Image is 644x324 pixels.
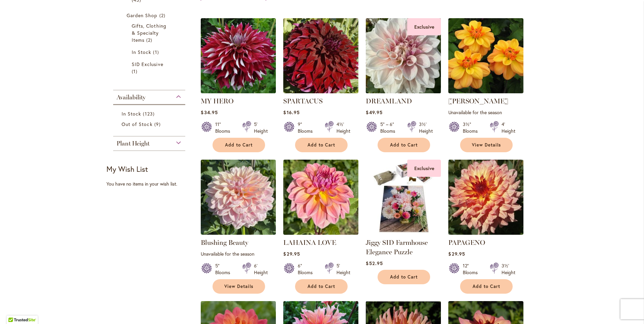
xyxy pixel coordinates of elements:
div: 5" Blooms [215,262,234,276]
iframe: Launch Accessibility Center [5,300,24,319]
a: DREAMLAND Exclusive [366,88,441,95]
span: 123 [143,110,156,117]
div: 3½' Height [419,121,433,134]
span: Plant Height [117,140,150,147]
button: Add to Cart [295,279,348,294]
a: SPARTACUS [283,97,323,105]
span: Add to Cart [473,284,500,289]
a: DREAMLAND [366,97,412,105]
div: You have no items in your wish list. [106,181,196,187]
span: 2 [159,12,167,19]
button: Add to Cart [378,270,430,284]
span: 1 [153,48,160,56]
span: $49.95 [366,109,382,116]
a: PAPAGENO [448,238,485,247]
a: [PERSON_NAME] [448,97,508,105]
a: Papageno [448,230,523,236]
span: Add to Cart [308,284,335,289]
span: Availability [117,94,146,101]
img: Blushing Beauty [201,160,276,235]
span: In Stock [132,49,151,55]
span: $29.95 [283,251,300,257]
span: Add to Cart [225,142,253,148]
p: Unavailable for the season [448,109,523,116]
a: Jiggy SID Farmhouse Elegance Puzzle Exclusive [366,230,441,236]
span: Add to Cart [390,274,418,280]
a: LAHAINA LOVE [283,230,358,236]
span: $29.95 [448,251,465,257]
span: In Stock [122,110,141,117]
span: Add to Cart [390,142,418,148]
div: 5' Height [336,262,350,276]
span: Garden Shop [127,12,158,19]
a: Blushing Beauty [201,238,248,247]
div: 11" Blooms [215,121,234,134]
a: In Stock [132,48,168,56]
div: 12" Blooms [463,262,482,276]
div: 9" Blooms [298,121,317,134]
a: Out of Stock 9 [122,121,179,128]
div: 3½" Blooms [463,121,482,134]
a: Spartacus [283,88,358,95]
img: My Hero [201,18,276,93]
span: $52.95 [366,260,383,266]
span: SID Exclusive [132,61,163,67]
img: Jiggy SID Farmhouse Elegance Puzzle [366,160,441,235]
span: View Details [472,142,501,148]
span: Out of Stock [122,121,153,127]
a: In Stock 123 [122,110,179,117]
a: MY HERO [201,97,233,105]
img: Spartacus [283,18,358,93]
div: Exclusive [407,160,441,177]
a: LAHAINA LOVE [283,238,336,247]
div: 5" – 6" Blooms [380,121,399,134]
span: 9 [154,121,162,128]
button: Add to Cart [295,138,348,152]
a: SID Exclusive [132,61,168,75]
div: 4½' Height [336,121,350,134]
a: Blushing Beauty [201,230,276,236]
span: View Details [224,284,253,289]
div: 5' Height [254,121,268,134]
div: 3½' Height [502,262,515,276]
div: 6' Height [254,262,268,276]
img: LAHAINA LOVE [283,160,358,235]
div: 4' Height [502,121,515,134]
a: Ginger Snap [448,88,523,95]
span: 1 [132,68,139,75]
a: View Details [213,279,265,294]
span: Add to Cart [308,142,335,148]
a: My Hero [201,88,276,95]
div: Exclusive [407,18,441,35]
a: View Details [460,138,513,152]
button: Add to Cart [378,138,430,152]
span: $16.95 [283,109,299,116]
div: 6" Blooms [298,262,317,276]
img: Ginger Snap [448,18,523,93]
p: Unavailable for the season [201,251,276,257]
span: 2 [146,36,154,43]
img: DREAMLAND [364,16,443,95]
button: Add to Cart [460,279,513,294]
a: Garden Shop [127,12,173,19]
img: Papageno [448,160,523,235]
button: Add to Cart [213,138,265,152]
span: $34.95 [201,109,218,116]
strong: My Wish List [106,164,148,174]
a: Gifts, Clothing &amp; Specialty Items [132,22,168,43]
span: Gifts, Clothing & Specialty Items [132,23,166,43]
a: Jiggy SID Farmhouse Elegance Puzzle [366,238,428,256]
